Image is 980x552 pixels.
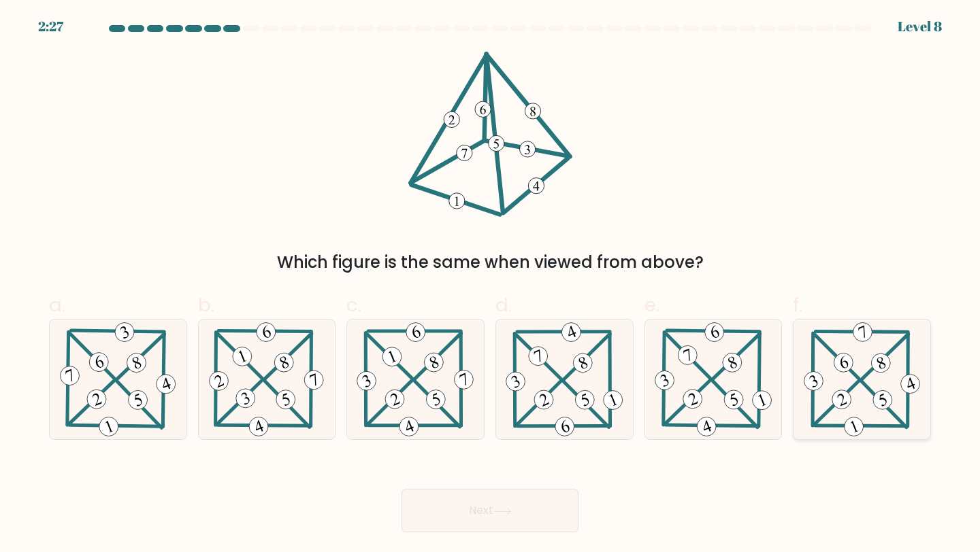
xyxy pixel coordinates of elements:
span: c. [346,292,361,318]
span: b. [198,292,214,318]
button: Next [402,489,578,532]
span: f. [793,292,802,318]
span: e. [644,292,659,318]
div: Which figure is the same when viewed from above? [57,250,923,275]
div: Level 8 [898,16,942,37]
span: a. [49,292,65,318]
span: d. [495,292,512,318]
div: 2:27 [38,16,63,37]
